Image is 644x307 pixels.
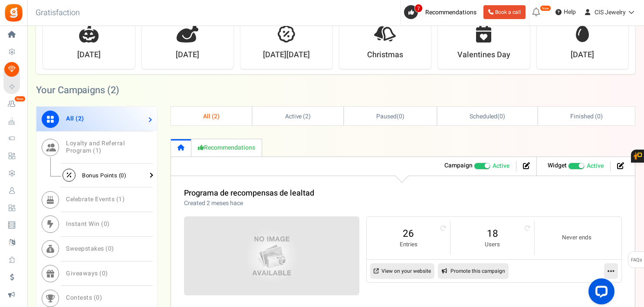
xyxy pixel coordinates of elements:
[104,219,108,229] span: 0
[66,244,114,253] span: Sweepstakes ( )
[631,252,642,268] span: FAQs
[587,162,604,170] span: Active
[184,199,314,208] p: Created 2 meses hace
[597,112,601,121] span: 0
[66,269,108,278] span: Giveaways ( )
[376,112,397,121] span: Paused
[499,112,503,121] span: 0
[543,234,610,242] small: Never ends
[541,161,611,171] li: Widget activated
[305,112,309,121] span: 2
[82,171,126,180] span: Bonus Points ( )
[214,112,217,121] span: 2
[66,139,125,155] span: Loyalty and Referral Program ( )
[36,86,119,95] h2: Your Campaigns ( )
[425,8,476,17] span: Recommendations
[483,5,526,19] a: Book a call
[367,49,403,61] strong: Christmas
[14,96,26,102] em: New
[102,269,106,278] span: 0
[118,195,122,204] span: 1
[77,49,101,61] strong: [DATE]
[493,162,509,170] span: Active
[470,112,505,121] span: ( )
[121,171,124,180] span: 0
[459,227,526,241] a: 18
[444,161,473,170] strong: Campaign
[3,97,23,111] a: New
[78,114,82,123] span: 2
[438,263,509,279] a: Promote this campaign
[263,49,310,61] strong: [DATE][DATE]
[285,112,311,121] span: Active ( )
[548,161,567,170] strong: Widget
[459,241,526,249] small: Users
[414,4,423,13] span: 7
[95,146,99,155] span: 1
[66,219,110,229] span: Instant Win ( )
[376,112,404,121] span: ( )
[404,5,480,19] a: 7 Recommendations
[399,112,402,121] span: 0
[370,263,434,279] a: View on your website
[66,195,125,204] span: Celebrate Events ( )
[176,49,199,61] strong: [DATE]
[457,49,510,61] strong: Valentines Day
[570,112,602,121] span: Finished ( )
[562,8,576,16] span: Help
[184,187,314,199] a: Programa de recompensas de lealtad
[540,5,551,11] em: New
[66,293,102,302] span: Contests ( )
[66,114,84,123] span: All ( )
[26,4,89,22] h3: Gratisfaction
[108,244,112,253] span: 0
[470,112,497,121] span: Scheduled
[552,5,579,19] a: Help
[96,293,100,302] span: 0
[4,3,23,23] img: Gratisfaction
[111,83,116,97] span: 2
[571,49,594,61] strong: [DATE]
[375,227,442,241] a: 26
[203,112,220,121] span: All ( )
[595,8,626,17] span: CIS Jewelry
[191,139,262,157] a: Recommendations
[375,241,442,249] small: Entries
